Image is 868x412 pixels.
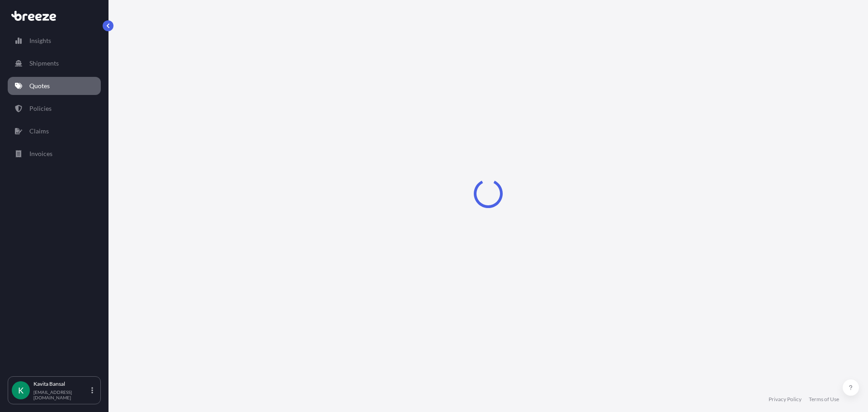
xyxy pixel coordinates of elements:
a: Terms of Use [809,396,839,403]
a: Privacy Policy [769,396,802,403]
p: Kavita Bansal [33,380,90,388]
p: Invoices [29,149,52,158]
p: Policies [29,104,52,113]
p: Insights [29,36,51,45]
p: Claims [29,127,49,136]
a: Policies [8,99,101,118]
a: Quotes [8,77,101,95]
a: Claims [8,122,101,140]
a: Shipments [8,54,101,72]
p: [EMAIL_ADDRESS][DOMAIN_NAME] [33,389,90,400]
a: Insights [8,32,101,50]
a: Invoices [8,145,101,163]
p: Quotes [29,81,50,90]
span: K [18,386,24,395]
p: Shipments [29,59,59,68]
